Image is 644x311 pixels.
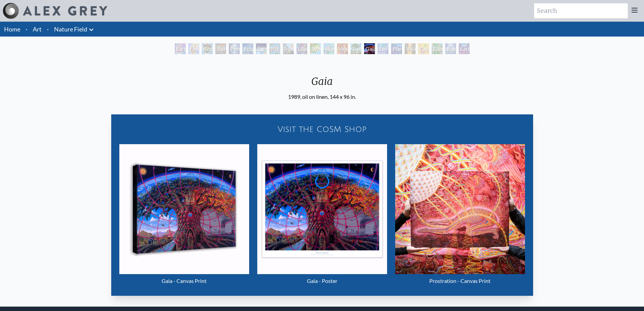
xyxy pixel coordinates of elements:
[23,22,30,37] li: ·
[202,43,213,54] div: Acorn Dream
[324,43,334,54] div: Humming Bird
[288,93,356,101] div: 1989, oil on linen, 144 x 96 in.
[215,43,226,54] div: Squirrel
[44,22,51,37] li: ·
[33,24,42,34] a: Art
[256,43,267,54] div: Earth Energies
[364,43,375,54] div: Gaia
[296,43,307,54] div: Lilacs
[432,43,443,54] div: Dance of Cannabia
[115,118,529,140] a: Visit the CoSM Shop
[534,3,628,18] input: Search
[395,144,525,288] a: Prostration - Canvas Print
[257,144,387,274] img: Gaia - Poster
[188,43,199,54] div: Flesh of the Gods
[405,43,415,54] div: Vision Tree
[337,43,348,54] div: Vajra Horse
[378,43,388,54] div: Eco-Atlas
[283,43,294,54] div: Metamorphosis
[395,274,525,288] div: Prostration - Canvas Print
[257,274,387,288] div: Gaia - Poster
[175,43,186,54] div: Earth Witness
[119,144,249,274] img: Gaia - Canvas Print
[310,43,321,54] div: Symbiosis: Gall Wasp & Oak Tree
[242,43,253,54] div: Eclipse
[395,144,525,274] img: Prostration - Canvas Print
[229,43,240,54] div: Person Planet
[269,43,280,54] div: [US_STATE] Song
[4,25,20,33] a: Home
[119,274,249,288] div: Gaia - Canvas Print
[445,43,456,54] div: Baptism in the Ocean of Awareness
[54,24,87,34] a: Nature Field
[418,43,429,54] div: Cannabis Mudra
[351,43,361,54] div: Tree & Person
[459,43,470,54] div: Earthmind
[391,43,402,54] div: Planetary Prayers
[288,75,356,93] div: Gaia
[257,144,387,288] a: Gaia - Poster
[119,144,249,288] a: Gaia - Canvas Print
